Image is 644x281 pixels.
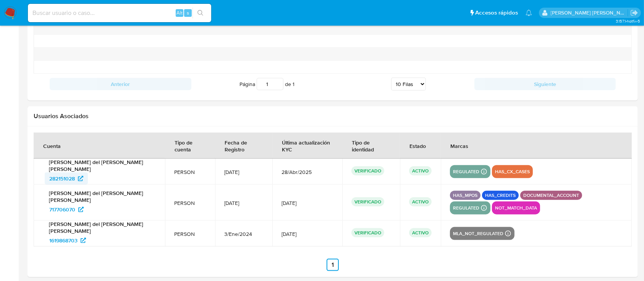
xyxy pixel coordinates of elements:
[551,9,628,16] p: emmanuel.vitiello@mercadolibre.com
[176,9,183,16] span: Alt
[187,9,189,16] span: s
[28,8,211,18] input: Buscar usuario o caso...
[616,18,640,24] span: 3.157.1-hotfix-5
[475,9,518,17] span: Accesos rápidos
[193,8,208,18] button: search-icon
[526,10,532,16] a: Notificaciones
[34,112,632,120] h2: Usuarios Asociados
[630,9,638,17] a: Salir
